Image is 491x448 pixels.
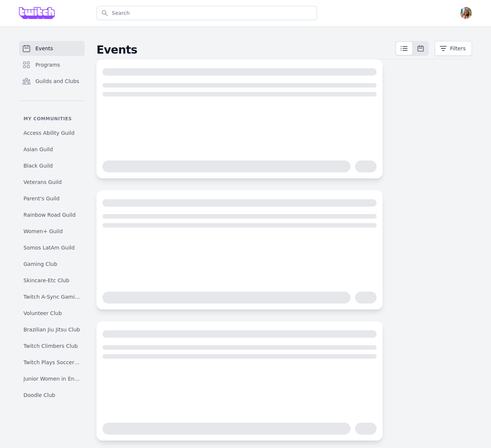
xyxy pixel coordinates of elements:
a: Access Ability Guild [19,126,85,140]
a: Women+ Guild [19,225,85,238]
a: Junior Women in Engineering Club [19,372,85,385]
img: Grove [19,7,55,19]
a: Events [19,41,85,56]
a: Gaming Club [19,257,85,271]
h2: Events [96,43,395,57]
span: Doodle Club [23,391,55,399]
a: Writers Club [19,405,85,418]
a: Twitch Climbers Club [19,339,85,353]
span: Somos LatAm Guild [23,244,75,251]
span: Women+ Guild [23,228,63,235]
a: Volunteer Club [19,306,85,320]
a: Programs [19,57,85,72]
span: Twitch A-Sync Gaming (TAG) Club [23,293,80,301]
span: Events [35,45,53,52]
input: Search [96,6,317,20]
a: Guilds and Clubs [19,74,85,89]
span: Twitch Plays Soccer Club [23,359,80,366]
span: Gaming Club [23,260,57,268]
a: Veterans Guild [19,175,85,189]
span: Twitch Climbers Club [23,342,78,350]
span: Guilds and Clubs [35,77,79,85]
a: Rainbow Road Guild [19,208,85,222]
span: Access Ability Guild [23,129,75,137]
a: Brazilian Jiu Jitsu Club [19,323,85,336]
a: Doodle Club [19,388,85,402]
a: Black Guild [19,159,85,172]
button: Filters [435,41,472,56]
span: Volunteer Club [23,309,62,317]
nav: Sidebar [19,41,85,407]
span: Brazilian Jiu Jitsu Club [23,326,80,333]
a: Parent's Guild [19,192,85,205]
a: Twitch A-Sync Gaming (TAG) Club [19,290,85,304]
a: Somos LatAm Guild [19,241,85,254]
p: My communities [19,116,85,122]
span: Junior Women in Engineering Club [23,375,80,382]
span: Asian Guild [23,146,53,153]
span: Skincare-Etc Club [23,277,69,284]
span: Veterans Guild [23,178,62,186]
span: Rainbow Road Guild [23,211,76,219]
span: Black Guild [23,162,53,169]
a: Skincare-Etc Club [19,274,85,287]
span: Parent's Guild [23,195,60,202]
span: Programs [35,61,60,69]
a: Twitch Plays Soccer Club [19,356,85,369]
a: Asian Guild [19,143,85,156]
